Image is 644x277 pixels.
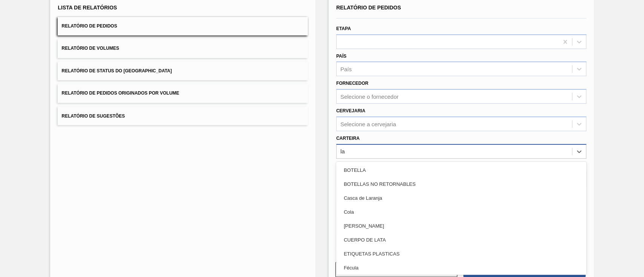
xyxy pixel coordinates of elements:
font: Relatório de Volumes [61,46,119,51]
div: Cola [336,205,586,219]
font: Cervejaria [336,108,365,113]
div: CUERPO DE LATA [336,233,586,247]
button: Relatório de Pedidos [58,17,308,35]
font: Etapa [336,26,351,31]
font: Carteira [336,136,360,141]
button: Relatório de Pedidos Originados por Volume [58,84,308,103]
font: Fornecedor [336,81,368,86]
font: Relatório de Status do [GEOGRAPHIC_DATA] [61,68,172,73]
font: Selecione a cervejaria [340,121,396,127]
div: Fécula [336,261,586,275]
button: Relatório de Sugestões [58,107,308,125]
div: ETIQUETAS PLASTICAS [336,247,586,261]
font: País [340,66,352,72]
button: Limpar [335,262,457,277]
div: BOTELLAS NO RETORNABLES [336,177,586,191]
font: País [336,54,346,59]
button: Relatório de Volumes [58,39,308,58]
button: Relatório de Status do [GEOGRAPHIC_DATA] [58,62,308,80]
div: BOTELLA [336,163,586,177]
font: Relatório de Pedidos [336,5,401,11]
div: [PERSON_NAME] [336,219,586,233]
font: Selecione o fornecedor [340,93,398,100]
font: Relatório de Pedidos Originados por Volume [61,91,179,96]
font: Lista de Relatórios [58,5,117,11]
div: Casca de Laranja [336,191,586,205]
font: Relatório de Pedidos [61,23,117,29]
font: Relatório de Sugestões [61,113,125,118]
